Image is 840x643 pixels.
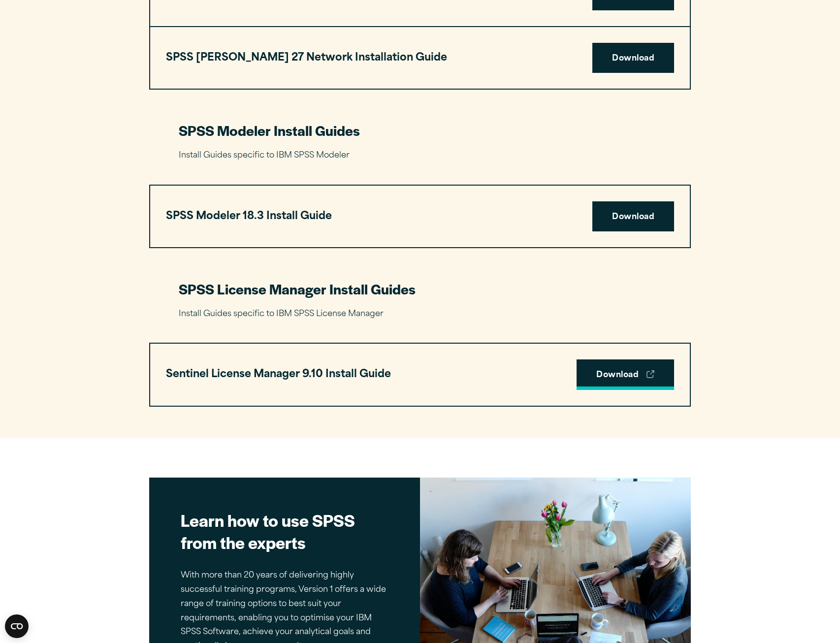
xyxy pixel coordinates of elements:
button: Open CMP widget [5,614,29,638]
h3: SPSS [PERSON_NAME] 27 Network Installation Guide [166,49,447,67]
a: Download [592,201,674,232]
a: Download [577,359,674,390]
h3: Sentinel License Manager 9.10 Install Guide [166,365,391,384]
h3: SPSS Modeler Install Guides [179,121,661,140]
h3: SPSS License Manager Install Guides [179,280,661,298]
h3: SPSS Modeler 18.3 Install Guide [166,207,332,226]
a: Download [592,43,674,73]
h2: Learn how to use SPSS from the experts [181,509,388,553]
p: Install Guides specific to IBM SPSS License Manager [179,307,661,321]
p: Install Guides specific to IBM SPSS Modeler [179,149,661,163]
